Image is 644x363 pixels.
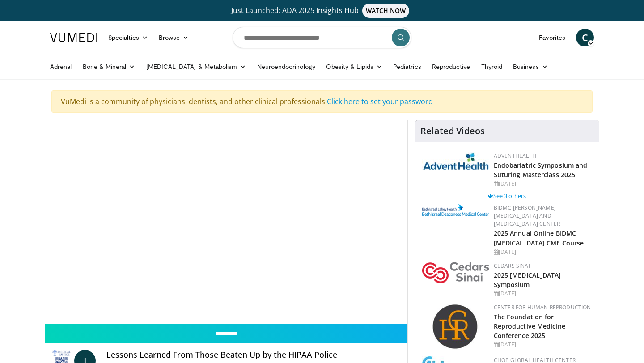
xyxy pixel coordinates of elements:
[494,271,561,289] a: 2025 [MEDICAL_DATA] Symposium
[153,29,195,46] a: Browse
[233,27,411,48] input: Search topics, interventions
[494,290,592,298] div: [DATE]
[534,29,571,46] a: Favorites
[494,204,560,228] a: BIDMC [PERSON_NAME][MEDICAL_DATA] and [MEDICAL_DATA] Center
[422,204,489,216] img: c96b19ec-a48b-46a9-9095-935f19585444.png.150x105_q85_autocrop_double_scale_upscale_version-0.2.png
[51,90,593,113] div: VuMedi is a community of physicians, dentists, and other clinical professionals.
[103,29,153,46] a: Specialties
[45,58,77,76] a: Adrenal
[494,152,536,160] a: AdventHealth
[432,304,479,350] img: c058e059-5986-4522-8e32-16b7599f4943.png.150x105_q85_autocrop_double_scale_upscale_version-0.2.png
[508,58,553,76] a: Business
[141,58,252,76] a: [MEDICAL_DATA] & Metabolism
[321,58,388,76] a: Obesity & Lipids
[252,58,321,76] a: Neuroendocrinology
[476,58,508,76] a: Thyroid
[494,229,584,247] a: 2025 Annual Online BIDMC [MEDICAL_DATA] CME Course
[494,161,588,179] a: Endobariatric Symposium and Suturing Masterclass 2025
[388,58,427,76] a: Pediatrics
[45,120,407,324] video-js: Video Player
[494,262,530,270] a: Cedars Sinai
[488,192,526,200] a: See 3 others
[50,33,97,42] img: VuMedi Logo
[362,4,410,18] span: WATCH NOW
[494,180,592,188] div: [DATE]
[494,312,565,340] a: The Foundation for Reproductive Medicine Conference 2025
[106,350,400,360] h4: Lessons Learned From Those Beaten Up by the HIPAA Police
[327,97,433,106] a: Click here to set your password
[51,4,593,18] a: Just Launched: ADA 2025 Insights HubWATCH NOW
[77,58,141,76] a: Bone & Mineral
[494,248,592,256] div: [DATE]
[494,304,591,311] a: Center for Human Reproduction
[420,126,485,136] h4: Related Videos
[427,58,476,76] a: Reproductive
[494,341,592,349] div: [DATE]
[422,262,489,283] img: 7e905080-f4a2-4088-8787-33ce2bef9ada.png.150x105_q85_autocrop_double_scale_upscale_version-0.2.png
[576,29,594,46] a: C
[422,152,489,170] img: 5c3c682d-da39-4b33-93a5-b3fb6ba9580b.jpg.150x105_q85_autocrop_double_scale_upscale_version-0.2.jpg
